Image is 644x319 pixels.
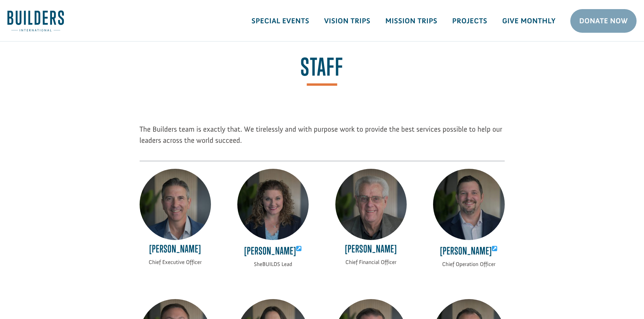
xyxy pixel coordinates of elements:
h4: [PERSON_NAME] [433,243,504,260]
a: Special Events [244,11,317,31]
a: Vision Trips [317,11,378,31]
img: Laci Moore [237,169,309,240]
p: SheBUILDS Lead [237,260,309,269]
img: Ryan Moore [140,169,211,240]
h4: [PERSON_NAME] [335,243,407,258]
span: Staff [301,55,343,86]
p: Chief Operation Officer [433,260,504,269]
a: Donate Now [570,9,637,33]
a: Mission Trips [378,11,445,31]
p: Chief Executive Officer [140,258,211,267]
h4: [PERSON_NAME] [237,243,309,260]
img: Builders International [7,10,64,31]
img: Jeremy Godwin [433,169,504,240]
img: US.png [12,21,17,26]
img: Larry Russell [335,169,407,240]
p: Chief Financial Officer [335,258,407,267]
a: Projects [445,11,495,31]
h4: [PERSON_NAME] [140,243,211,258]
div: [PERSON_NAME] donated $50 [12,7,93,20]
button: Donate [96,10,126,23]
span: [GEOGRAPHIC_DATA] , [GEOGRAPHIC_DATA] [18,21,93,26]
p: The Builders team is exactly that. We tirelessly and with purpose work to provide the best servic... [140,124,505,153]
img: emoji confettiBall [12,14,18,20]
a: Give Monthly [495,11,563,31]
